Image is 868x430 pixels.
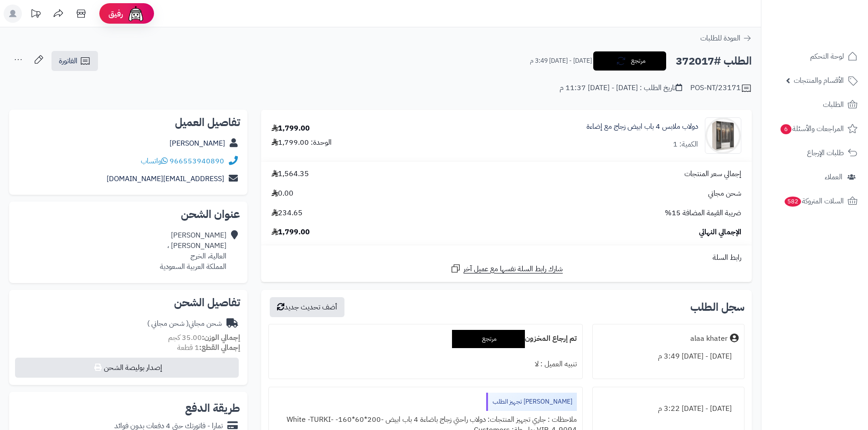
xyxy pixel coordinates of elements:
[708,188,741,199] span: شحن مجاني
[274,355,576,373] div: تنبيه العميل : لا
[15,358,239,378] button: إصدار بوليصة الشحن
[59,56,77,66] span: الفاتورة
[784,195,844,207] span: السلات المتروكة
[823,98,844,111] span: الطلبات
[700,33,740,44] span: العودة للطلبات
[690,302,745,313] h3: سجل الطلب
[767,142,863,164] a: طلبات الإرجاع
[794,74,844,87] span: الأقسام والمنتجات
[665,208,741,218] span: ضريبة القيمة المضافة 15%
[807,147,844,159] span: طلبات الإرجاع
[16,117,240,128] h2: تفاصيل العميل
[168,332,240,343] small: 35.00 كجم
[169,138,225,149] a: [PERSON_NAME]
[593,51,666,71] button: مرتجع
[147,318,189,329] span: ( شحن مجاني )
[690,83,752,94] div: POS-NT/23171
[781,124,792,135] span: 6
[169,156,224,167] a: 966553940890
[598,400,739,418] div: [DATE] - [DATE] 3:22 م
[767,166,863,188] a: العملاء
[699,227,741,238] span: الإجمالي النهائي
[450,263,563,274] a: شارك رابط السلة نفسها مع عميل آخر
[265,253,748,263] div: رابط السلة
[780,122,844,135] span: المراجعات والأسئلة
[785,197,801,207] span: 582
[272,227,310,238] span: 1,799.00
[810,50,844,63] span: لوحة التحكم
[270,297,344,317] button: أضف تحديث جديد
[690,334,728,344] div: alaa khater
[705,117,741,154] img: 1742133300-110103010020.1-90x90.jpg
[700,33,752,44] a: العودة للطلبات
[598,348,739,365] div: [DATE] - [DATE] 3:49 م
[673,139,698,150] div: الكمية: 1
[199,342,240,353] strong: إجمالي القطع:
[272,123,310,134] div: 1,799.00
[51,51,98,71] a: الفاتورة
[185,403,240,414] h2: طريقة الدفع
[107,173,224,184] a: [EMAIL_ADDRESS][DOMAIN_NAME]
[525,333,577,344] b: تم إرجاع المخزون
[16,297,240,308] h2: تفاصيل الشحن
[806,21,859,40] img: logo-2.png
[767,118,863,140] a: المراجعات والأسئلة6
[463,264,563,274] span: شارك رابط السلة نفسها مع عميل آخر
[272,208,303,218] span: 234.65
[272,137,332,148] div: الوحدة: 1,799.00
[530,56,592,66] small: [DATE] - [DATE] 3:49 م
[825,171,842,183] span: العملاء
[272,169,309,179] span: 1,564.35
[202,332,240,343] strong: إجمالي الوزن:
[141,156,168,167] a: واتساب
[147,319,222,329] div: شحن مجاني
[127,5,145,23] img: ai-face.png
[177,342,240,353] small: 1 قطعة
[108,8,123,19] span: رفيق
[452,330,525,348] div: مرتجع
[676,52,752,71] h2: الطلب #372017
[486,393,577,411] div: [PERSON_NAME] تجهيز الطلب
[767,46,863,67] a: لوحة التحكم
[560,83,682,93] div: تاريخ الطلب : [DATE] - [DATE] 11:37 م
[16,209,240,220] h2: عنوان الشحن
[272,188,293,199] span: 0.00
[684,169,741,179] span: إجمالي سعر المنتجات
[24,5,47,25] a: تحديثات المنصة
[586,121,698,132] a: دولاب ملابس 4 باب ابيض زجاج مع إضاءة
[767,190,863,212] a: السلات المتروكة582
[160,230,226,272] div: [PERSON_NAME] [PERSON_NAME] ، العالية، الخرج المملكة العربية السعودية
[767,94,863,116] a: الطلبات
